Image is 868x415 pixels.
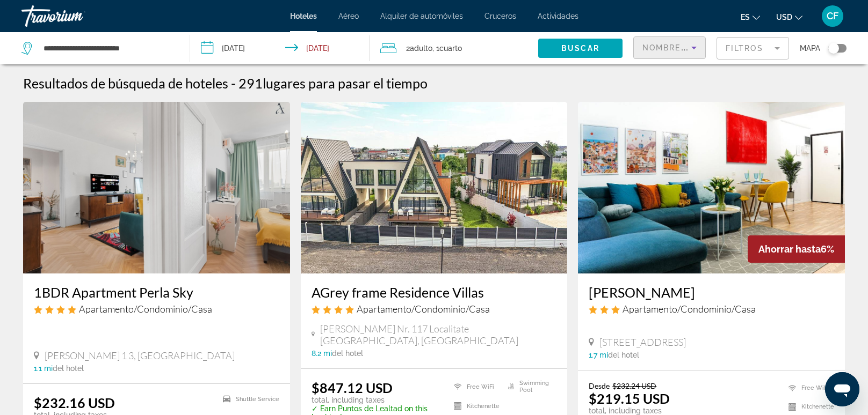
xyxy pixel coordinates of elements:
button: Check-in date: Nov 17, 2025 Check-out date: Nov 20, 2025 [190,32,370,64]
span: Apartamento/Condominio/Casa [79,303,212,315]
span: Ahorrar hasta [758,243,821,255]
li: Swimming Pool [503,380,557,394]
span: USD [776,13,792,21]
a: Cruceros [484,12,516,20]
span: Adulto [410,44,432,53]
div: 4 star Apartment [34,303,279,315]
img: Hotel image [301,102,568,273]
span: Apartamento/Condominio/Casa [357,303,490,315]
del: $232.24 USD [612,381,656,390]
div: 4 star Apartment [312,303,557,315]
mat-select: Sort by [642,41,697,54]
div: 3 star Apartment [589,303,834,315]
span: 2 [406,41,432,56]
button: Travelers: 2 adults, 0 children [370,32,538,64]
button: Toggle map [820,43,847,53]
span: - [231,75,236,91]
li: Shuttle Service [218,395,279,404]
iframe: Button to launch messaging window [825,372,859,406]
img: Hotel image [578,102,845,273]
span: 1.1 mi [34,364,53,373]
li: Free WiFi [783,381,834,395]
span: 8.2 mi [312,349,332,358]
a: Aéreo [338,12,359,20]
button: Change language [741,9,760,25]
span: del hotel [608,351,639,359]
ins: $232.16 USD [34,395,115,411]
a: Alquiler de automóviles [380,12,463,20]
span: Nombre de la propiedad [642,43,766,52]
a: Actividades [538,12,578,20]
h1: Resultados de búsqueda de hoteles [23,75,228,91]
a: 1BDR Apartment Perla Sky [34,284,279,300]
ins: $219.15 USD [589,390,670,406]
a: [PERSON_NAME] [589,284,834,300]
a: Hoteles [290,12,317,20]
span: CF [827,11,838,21]
span: es [741,13,750,21]
span: del hotel [53,364,84,373]
img: Hotel image [23,102,290,273]
ins: $847.12 USD [312,380,393,396]
a: AGrey frame Residence Villas [312,284,557,300]
p: total, including taxes [312,396,440,404]
span: [STREET_ADDRESS] [599,336,686,348]
span: Buscar [561,44,599,53]
li: Kitchenette [449,399,503,413]
p: total, including taxes [589,406,737,415]
span: Cuarto [439,44,462,53]
span: Mapa [800,41,820,56]
span: [PERSON_NAME] 1 3, [GEOGRAPHIC_DATA] [45,350,235,361]
button: Change currency [776,9,802,25]
span: Desde [589,381,610,390]
button: User Menu [819,5,847,27]
a: Travorium [21,2,129,30]
span: 1.7 mi [589,351,608,359]
span: Apartamento/Condominio/Casa [623,303,756,315]
span: lugares para pasar el tiempo [263,75,428,91]
li: Free WiFi [449,380,503,394]
span: del hotel [332,349,363,358]
h2: 291 [238,75,428,91]
button: Filter [717,36,789,60]
span: [PERSON_NAME] Nr. 117 Localitate [GEOGRAPHIC_DATA], [GEOGRAPHIC_DATA] [320,323,556,346]
span: , 1 [432,41,462,56]
div: 6% [748,235,845,263]
li: Kitchenette [783,400,834,413]
button: Buscar [538,39,623,58]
